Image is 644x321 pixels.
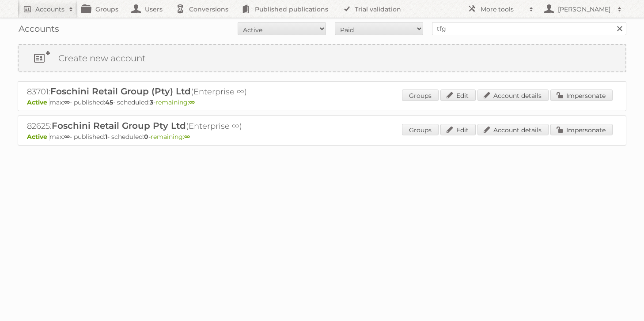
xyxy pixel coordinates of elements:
[550,90,613,101] a: Impersonate
[27,98,617,106] p: max: - published: - scheduled: -
[144,133,148,141] strong: 0
[27,120,336,132] h2: 82625: (Enterprise ∞)
[105,98,113,106] strong: 45
[19,45,625,71] a: Create new account
[189,98,195,106] strong: ∞
[402,124,439,135] a: Groups
[155,98,195,106] span: remaining:
[440,90,476,101] a: Edit
[477,124,549,135] a: Account details
[481,5,525,14] h2: More tools
[105,133,107,141] strong: 1
[550,124,613,135] a: Impersonate
[27,133,617,141] p: max: - published: - scheduled: -
[477,90,549,101] a: Account details
[150,98,153,106] strong: 3
[151,133,190,141] span: remaining:
[184,133,190,141] strong: ∞
[64,133,70,141] strong: ∞
[52,120,186,131] span: Foschini Retail Group Pty Ltd
[35,5,64,14] h2: Accounts
[50,86,191,97] span: Foschini Retail Group (Pty) Ltd
[64,98,70,106] strong: ∞
[402,90,439,101] a: Groups
[440,124,476,135] a: Edit
[27,98,49,106] span: Active
[27,86,336,97] h2: 83701: (Enterprise ∞)
[27,133,49,141] span: Active
[556,5,613,14] h2: [PERSON_NAME]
